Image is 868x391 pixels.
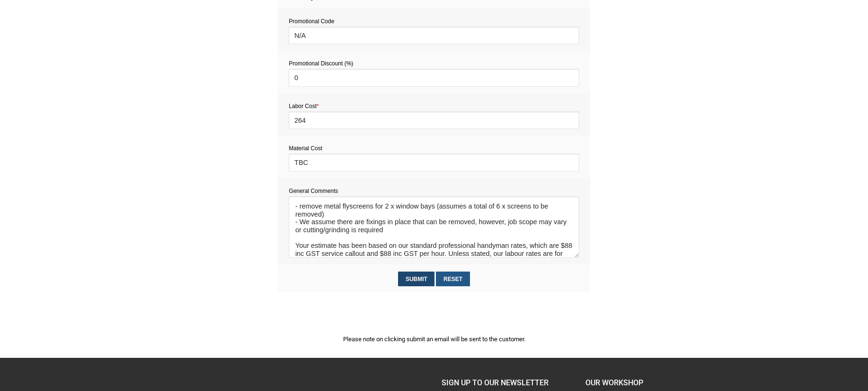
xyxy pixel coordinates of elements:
[442,377,570,389] h4: SIGN UP TO OUR NEWSLETTER
[289,145,322,152] span: Material Cost
[289,18,334,25] span: Promotional Code
[289,154,579,171] input: EX: 300
[436,272,469,286] input: Reset
[289,111,579,129] input: EX: 30
[278,334,590,344] p: Please note on clicking submit an email will be sent to the customer.
[289,103,319,109] span: Labor Cost
[585,377,714,389] h4: Our Workshop
[289,188,338,194] span: General Comments
[289,60,353,67] span: Promotional Discount (%)
[398,272,434,286] input: Submit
